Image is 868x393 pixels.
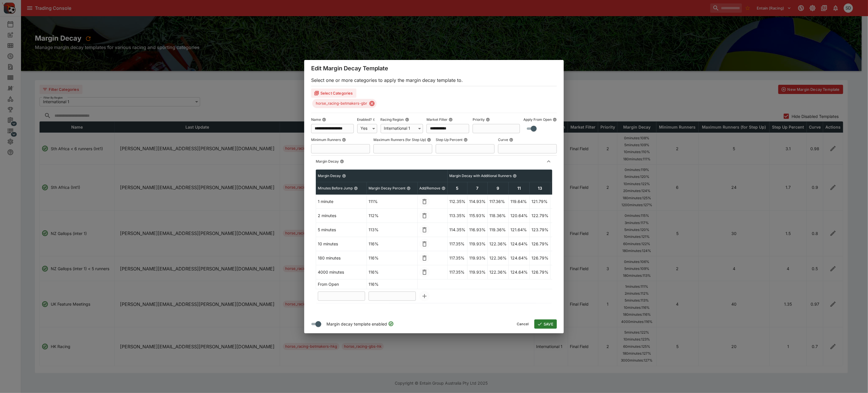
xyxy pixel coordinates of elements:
th: 11 [509,182,530,194]
p: Step Up Percent [436,137,463,142]
button: SAVE [534,319,557,329]
td: 5 minutes [316,223,367,237]
td: 2 minutes [316,208,367,223]
td: 128.81% [551,265,571,279]
td: 117.36% [488,194,509,208]
p: Racing Region [381,117,404,122]
button: Priority [486,118,490,122]
button: Name [322,118,326,122]
td: 116% [367,251,418,265]
td: 113% [367,223,418,237]
th: 7 [467,182,488,194]
td: 117.35% [448,265,467,279]
button: Margin Decay [311,156,557,167]
button: Margin Decay [340,159,344,163]
div: Edit Margin Decay Template [304,60,564,77]
td: 123.79% [530,223,551,237]
button: Minimum Runners [342,138,346,142]
td: 180 minutes [316,251,367,265]
button: Step Up Percent [464,138,468,142]
td: 118.36% [488,208,509,223]
button: Cancel [513,319,532,329]
button: Margin Decay [342,174,346,178]
td: 111% [367,194,418,208]
td: 119.93% [467,265,488,279]
td: 112.35% [448,194,467,208]
td: 122.79% [530,208,551,223]
td: 116.93% [467,223,488,237]
button: Minutes Before Jump [354,186,358,190]
td: 124.64% [509,251,530,265]
td: 122.36% [488,251,509,265]
td: 112% [367,208,418,223]
td: 120.64% [509,208,530,223]
p: Add/Remove [419,186,440,191]
td: 128.81% [551,251,571,265]
td: 115.93% [467,208,488,223]
p: Margin Decay [318,173,341,178]
div: International 1 [381,124,423,133]
button: Add/Remove [441,186,446,190]
td: 4000 minutes [316,265,367,279]
button: Apply From Open [553,118,557,122]
button: Curve [509,138,513,142]
td: 116% [367,265,418,279]
p: Margin Decay Percent [369,186,405,191]
button: Racing Region [405,118,409,122]
p: Minimum Runners [311,137,341,142]
td: 124.81% [551,208,571,223]
div: Margin Decay [311,167,557,308]
th: 15 [551,182,571,194]
p: Curve [498,137,508,142]
td: 126.79% [530,237,551,251]
button: Margin Decay Percent [407,186,411,190]
button: Margin Decay with Additional Runners [513,174,517,178]
p: Market Filter [427,117,448,122]
p: Apply From Open [523,117,552,122]
td: 124.64% [509,237,530,251]
td: 126.79% [530,251,551,265]
button: Maximum Runners (for Step Up) [427,138,431,142]
p: Name [311,117,321,122]
div: horse_racing-betmakers-gbr [312,99,377,108]
span: Margin decay template enabled [326,321,387,327]
td: 126.79% [530,265,551,279]
td: 10 minutes [316,237,367,251]
p: Margin Decay with Additional Runners [449,173,512,178]
button: Enabled? [373,118,377,122]
button: Market Filter [449,118,453,122]
td: 122.36% [488,237,509,251]
td: 121.64% [509,223,530,237]
td: 124.64% [509,265,530,279]
td: 116% [367,237,418,251]
button: Select Categories [311,89,356,98]
td: 119.36% [488,223,509,237]
td: 119.93% [467,251,488,265]
span: Select one or more categories to apply the margin decay template to. [311,77,463,83]
td: From Open [316,279,367,289]
td: 119.93% [467,237,488,251]
p: Maximum Runners (for Step Up) [373,137,426,142]
td: 117.35% [448,251,467,265]
td: 125.81% [551,223,571,237]
td: 122.36% [488,265,509,279]
span: horse_racing-betmakers-gbr [312,101,371,106]
th: 9 [488,182,509,194]
td: 119.64% [509,194,530,208]
td: 117.35% [448,237,467,251]
th: 13 [530,182,551,194]
td: 114.35% [448,223,467,237]
p: Minutes Before Jump [318,186,353,191]
td: 121.79% [530,194,551,208]
table: sticky simple table [316,170,652,303]
td: 116% [367,279,418,289]
td: 123.81% [551,194,571,208]
p: Enabled? [357,117,372,122]
div: Yes [357,124,377,133]
p: Margin Decay [316,159,339,164]
td: 128.81% [551,237,571,251]
td: 1 minute [316,194,367,208]
p: Priority [473,117,485,122]
td: 113.35% [448,208,467,223]
td: 114.93% [467,194,488,208]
